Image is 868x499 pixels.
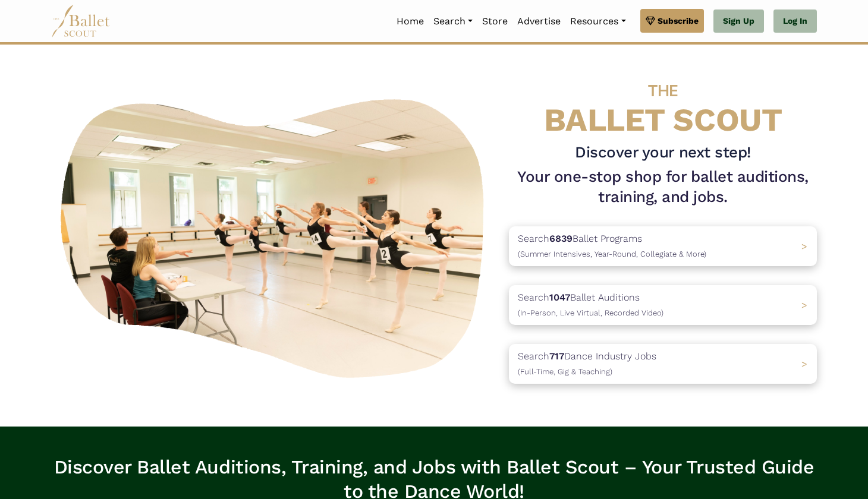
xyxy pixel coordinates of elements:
[646,14,655,27] img: gem.svg
[648,81,678,100] span: THE
[509,68,817,138] h4: BALLET SCOUT
[549,233,573,244] b: 6839
[518,231,706,261] p: Search Ballet Programs
[549,292,570,303] b: 1047
[658,14,699,27] span: Subscribe
[509,285,817,325] a: Search1047Ballet Auditions(In-Person, Live Virtual, Recorded Video) >
[640,9,704,33] a: Subscribe
[512,9,565,34] a: Advertise
[509,143,817,163] h3: Discover your next step!
[518,308,663,317] span: (In-Person, Live Virtual, Recorded Video)
[51,86,499,385] img: A group of ballerinas talking to each other in a ballet studio
[549,350,564,362] b: 717
[801,358,807,369] span: >
[392,9,429,34] a: Home
[477,9,512,34] a: Store
[509,344,817,384] a: Search717Dance Industry Jobs(Full-Time, Gig & Teaching) >
[509,167,817,207] h1: Your one-stop shop for ballet auditions, training, and jobs.
[801,299,807,311] span: >
[713,10,764,33] a: Sign Up
[518,349,656,379] p: Search Dance Industry Jobs
[429,9,477,34] a: Search
[518,249,706,258] span: (Summer Intensives, Year-Round, Collegiate & More)
[518,367,612,376] span: (Full-Time, Gig & Teaching)
[565,9,630,34] a: Resources
[801,241,807,252] span: >
[518,290,663,320] p: Search Ballet Auditions
[509,226,817,266] a: Search6839Ballet Programs(Summer Intensives, Year-Round, Collegiate & More)>
[773,10,817,33] a: Log In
